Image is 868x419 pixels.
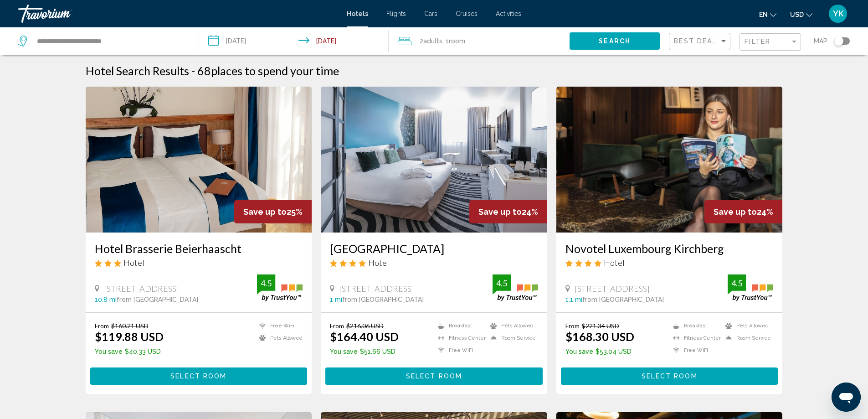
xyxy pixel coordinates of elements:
span: You save [330,348,358,355]
li: Pets Allowed [255,334,303,342]
li: Free WiFi [433,347,486,354]
span: 10.8 mi [95,296,117,303]
button: Toggle map [827,37,850,45]
del: $160.21 USD [111,322,149,330]
span: USD [790,11,804,18]
li: Fitness Center [668,334,721,342]
span: Cars [424,10,437,17]
span: - [191,64,195,78]
img: trustyou-badge.svg [493,274,538,301]
span: , 1 [442,35,465,47]
span: You save [95,348,123,355]
a: Novotel Luxembourg Kirchberg [565,242,774,255]
span: from [GEOGRAPHIC_DATA] [342,296,424,303]
span: from [GEOGRAPHIC_DATA] [582,296,664,303]
span: Search [599,38,631,45]
iframe: Button to launch messaging window [832,383,861,412]
a: Select Room [90,370,308,380]
div: 4.5 [493,278,511,289]
li: Free WiFi [668,347,721,354]
span: Save up to [714,207,757,217]
del: $221.34 USD [582,322,619,330]
span: From [95,322,109,330]
ins: $164.40 USD [330,330,399,343]
div: 24% [704,200,782,223]
span: [STREET_ADDRESS] [104,284,179,294]
span: Room [449,37,465,45]
span: Hotel [368,258,389,268]
a: Hotels [347,10,368,17]
h1: Hotel Search Results [86,64,189,78]
div: 24% [469,200,547,223]
span: From [330,322,344,330]
span: Hotel [123,258,144,268]
ins: $168.30 USD [565,330,634,343]
li: Pets Allowed [721,322,773,330]
a: [GEOGRAPHIC_DATA] [330,242,538,255]
span: places to spend your time [211,64,339,78]
mat-select: Sort by [674,38,728,46]
div: 4 star Hotel [565,258,774,268]
a: Activities [496,10,521,17]
img: Hotel image [86,87,312,233]
button: User Menu [826,4,850,23]
button: Search [570,32,660,49]
li: Breakfast [433,322,486,330]
img: Hotel image [321,87,547,233]
img: trustyou-badge.svg [257,274,303,301]
span: Save up to [243,207,287,217]
div: 25% [234,200,312,223]
ins: $119.88 USD [95,330,164,343]
span: YK [833,9,843,18]
span: Filter [745,38,770,45]
button: Filter [740,33,801,52]
button: Select Room [90,367,308,384]
span: Map [814,35,827,47]
li: Fitness Center [433,334,486,342]
span: [STREET_ADDRESS] [339,284,414,294]
div: 4.5 [257,278,275,289]
button: Check-in date: Dec 27, 2025 Check-out date: Dec 28, 2025 [199,27,389,55]
p: $40.33 USD [95,348,164,355]
img: trustyou-badge.svg [728,274,773,301]
span: Adults [423,37,442,45]
div: 4 star Hotel [330,258,538,268]
span: Select Room [642,373,698,380]
span: 1.1 mi [565,296,582,303]
a: Flights [386,10,406,17]
button: Change language [759,8,776,21]
span: 1 mi [330,296,342,303]
button: Select Room [325,367,543,384]
a: Select Room [561,370,778,380]
button: Select Room [561,367,778,384]
li: Pets Allowed [486,322,538,330]
a: Cruises [456,10,478,17]
span: 2 [420,35,442,47]
li: Room Service [721,334,773,342]
p: $51.66 USD [330,348,399,355]
h2: 68 [197,64,339,78]
a: Travorium [18,5,338,23]
span: Hotel [604,258,625,268]
a: Select Room [325,370,543,380]
button: Change currency [790,8,812,21]
span: You save [565,348,593,355]
a: Hotel Brasserie Beierhaascht [95,242,303,255]
li: Breakfast [668,322,721,330]
span: [STREET_ADDRESS] [575,284,650,294]
span: Select Room [406,373,462,380]
div: 4.5 [728,278,746,289]
a: Hotel image [556,87,783,233]
span: Select Room [170,373,226,380]
span: en [759,11,768,18]
span: Save up to [478,207,522,217]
